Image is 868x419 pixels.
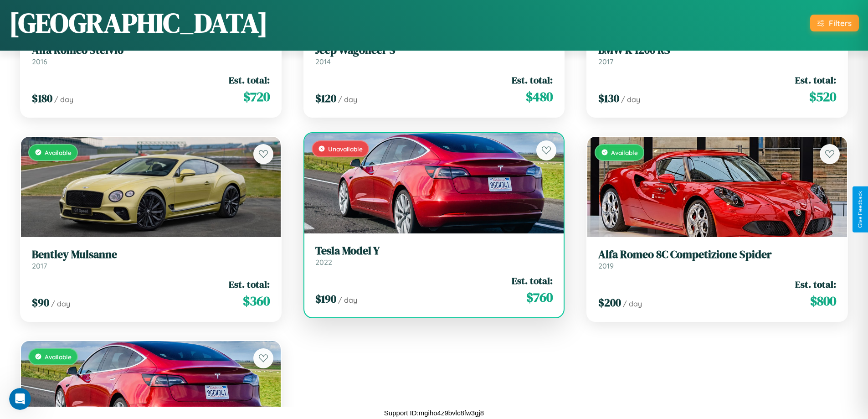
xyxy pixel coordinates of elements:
[51,299,70,308] span: / day
[229,73,270,87] span: Est. total:
[526,288,553,306] span: $ 760
[32,57,47,66] span: 2016
[338,95,357,104] span: / day
[9,388,31,410] iframe: Intercom live chat
[45,353,72,361] span: Available
[809,88,836,106] span: $ 520
[795,73,836,87] span: Est. total:
[598,91,619,106] span: $ 130
[45,149,72,156] span: Available
[598,57,613,66] span: 2017
[598,248,836,261] h3: Alfa Romeo 8C Competizione Spider
[598,295,621,310] span: $ 200
[315,244,553,258] h3: Tesla Model Y
[54,95,73,104] span: / day
[810,15,859,31] button: Filters
[32,44,270,57] h3: Alfa Romeo Stelvio
[611,149,638,156] span: Available
[829,18,852,28] div: Filters
[598,44,836,57] h3: BMW K 1200 RS
[315,44,553,66] a: Jeep Wagoneer S2014
[338,295,357,305] span: / day
[512,73,553,87] span: Est. total:
[315,291,336,306] span: $ 190
[32,248,270,270] a: Bentley Mulsanne2017
[512,274,553,287] span: Est. total:
[32,261,47,270] span: 2017
[857,191,863,228] div: Give Feedback
[315,44,553,57] h3: Jeep Wagoneer S
[315,57,331,66] span: 2014
[328,145,363,153] span: Unavailable
[598,248,836,270] a: Alfa Romeo 8C Competizione Spider2019
[9,4,268,41] h1: [GEOGRAPHIC_DATA]
[32,91,52,106] span: $ 180
[384,407,484,419] p: Support ID: mgiho4z9bvlc8fw3gj8
[598,44,836,66] a: BMW K 1200 RS2017
[243,88,270,106] span: $ 720
[810,292,836,310] span: $ 800
[32,248,270,261] h3: Bentley Mulsanne
[623,299,642,308] span: / day
[32,44,270,66] a: Alfa Romeo Stelvio2016
[243,292,270,310] span: $ 360
[598,261,614,270] span: 2019
[795,278,836,291] span: Est. total:
[526,88,553,106] span: $ 480
[621,95,640,104] span: / day
[32,295,49,310] span: $ 90
[315,91,336,106] span: $ 120
[315,258,332,267] span: 2022
[315,244,553,267] a: Tesla Model Y2022
[229,278,270,291] span: Est. total:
